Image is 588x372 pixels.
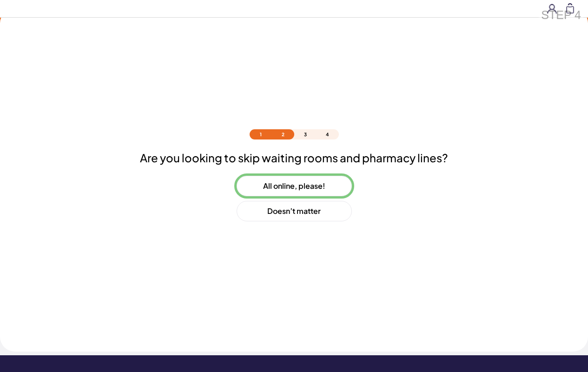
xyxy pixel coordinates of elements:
[272,129,294,139] li: 2
[140,151,448,165] h2: Are you looking to skip waiting rooms and pharmacy lines?
[237,176,352,196] button: All online, please!
[539,5,583,26] div: STEP 4
[294,129,317,139] li: 3
[237,201,352,221] button: Doesn’t matter
[250,129,272,139] li: 1
[317,129,339,139] li: 4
